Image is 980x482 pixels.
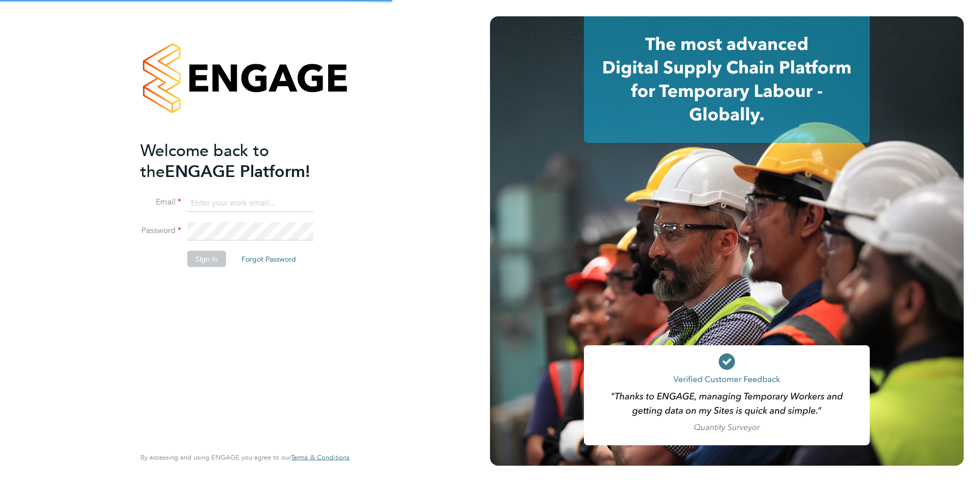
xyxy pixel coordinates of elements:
label: Email [140,197,181,208]
input: Enter your work email... [187,194,313,212]
label: Password [140,225,181,236]
button: Sign In [187,251,226,267]
h2: ENGAGE Platform! [140,140,339,182]
button: Forgot Password [233,251,304,267]
span: By accessing and using ENGAGE you agree to our [140,453,350,462]
a: Terms & Conditions [291,453,350,462]
span: Welcome back to the [140,140,269,181]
